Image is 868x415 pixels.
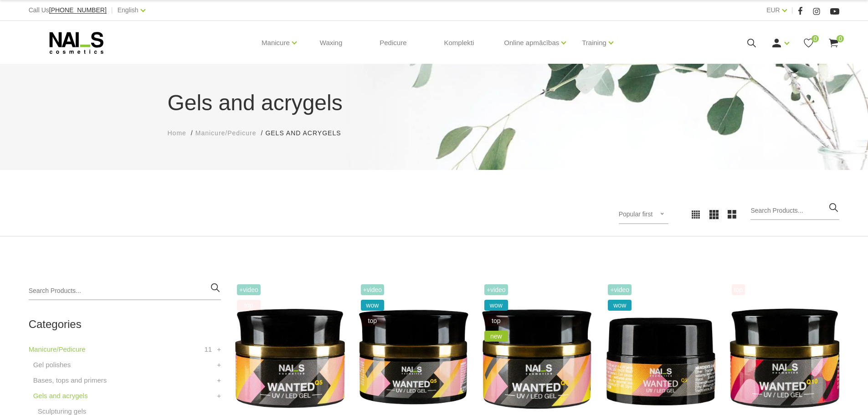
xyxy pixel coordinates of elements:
span: wow [361,300,385,311]
span: top [361,315,385,326]
span: 11 [204,344,212,355]
a: Home [168,128,186,138]
span: 0 [837,35,844,42]
a: English [118,5,139,15]
a: Gel polishes [33,359,71,370]
span: +Video [237,284,261,295]
span: +Video [484,284,508,295]
a: Bases, tops and primers [33,375,107,386]
span: | [111,5,113,16]
input: Search Products... [29,282,221,300]
a: + [217,390,221,401]
span: +Video [608,284,632,295]
a: + [217,375,221,386]
a: Manicure/Pedicure [195,128,257,138]
span: new [484,331,508,342]
span: top [237,300,261,311]
span: wow [484,300,508,311]
a: Manicure [262,25,290,61]
span: top [484,315,508,326]
div: Call Us [29,5,107,16]
a: + [217,359,221,370]
span: Manicure/Pedicure [195,129,257,137]
span: +Video [361,284,385,295]
input: Search Products... [750,202,839,220]
li: Gels and acrygels [265,128,350,138]
a: Komplekti [437,21,481,65]
a: 0 [828,37,839,49]
a: Gels and acrygels [33,390,88,401]
a: + [217,344,221,355]
h1: Gels and acrygels [168,87,701,119]
a: Training [582,25,606,61]
a: 0 [803,37,814,49]
span: [PHONE_NUMBER] [49,6,107,14]
a: EUR [766,5,780,15]
a: Online apmācības [504,25,559,61]
a: Pedicure [372,21,414,65]
span: 0 [812,35,819,42]
a: [PHONE_NUMBER] [49,7,107,14]
h2: Categories [29,318,221,330]
span: top [732,284,745,295]
span: | [791,5,793,16]
span: Home [168,129,186,137]
a: Manicure/Pedicure [29,344,86,355]
a: Waxing [313,21,349,65]
span: wow [608,300,632,311]
span: Popular first [619,210,653,218]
